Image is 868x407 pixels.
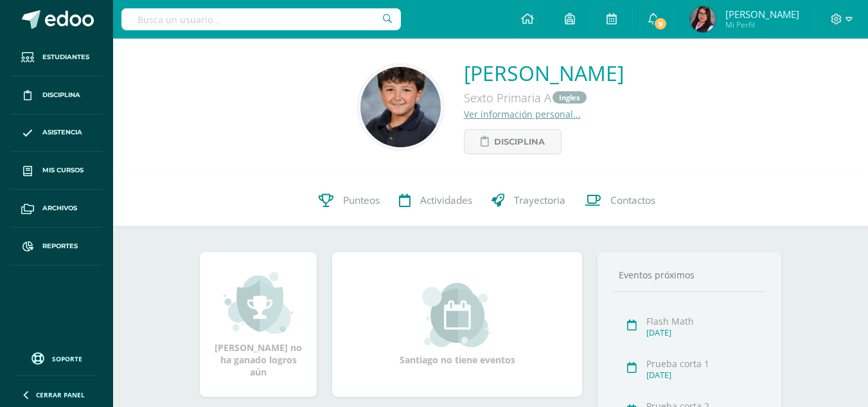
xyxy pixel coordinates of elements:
div: Sexto Primaria A [464,87,624,108]
a: Ver información personal... [464,108,581,120]
div: Prueba corta 1 [646,357,761,370]
span: Disciplina [494,130,545,154]
span: [PERSON_NAME] [725,8,799,21]
a: Archivos [10,190,103,228]
a: Soporte [15,349,98,366]
span: Trayectoria [514,194,565,208]
a: Estudiantes [10,39,103,77]
span: Actividades [420,194,472,208]
a: Punteos [309,175,389,226]
img: event_small.png [422,283,492,347]
span: Mis cursos [42,165,84,176]
a: Disciplina [10,77,103,114]
a: Mis cursos [10,152,103,190]
div: Santiago no tiene eventos [393,283,522,366]
a: Disciplina [464,129,562,154]
span: Soporte [52,354,82,363]
span: Cerrar panel [36,390,85,399]
span: Contactos [610,194,655,208]
input: Busca un usuario... [121,8,401,30]
div: [PERSON_NAME] no ha ganado logros aún [213,271,304,378]
div: [DATE] [646,327,761,338]
span: Mi Perfil [725,19,799,30]
a: Asistencia [10,114,103,152]
img: achievement_small.png [224,271,294,335]
span: Asistencia [42,127,82,138]
a: Reportes [10,228,103,266]
span: Reportes [42,241,78,251]
span: Archivos [42,203,77,213]
img: 4ac54d7be704febfab3d05e6b3fc4525.png [360,67,441,147]
span: 9 [653,17,668,31]
a: Actividades [389,175,482,226]
a: Ingles [553,91,587,104]
span: Punteos [343,194,380,208]
div: [DATE] [646,370,761,381]
a: [PERSON_NAME] [464,59,624,87]
div: Eventos próximos [614,269,765,281]
span: Disciplina [42,90,80,100]
span: Estudiantes [42,52,89,62]
a: Contactos [575,175,665,226]
img: ca6d2985ec22034c30b4afe4d0fb5c41.png [690,6,716,32]
a: Trayectoria [482,175,575,226]
div: Flash Math [646,315,761,327]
